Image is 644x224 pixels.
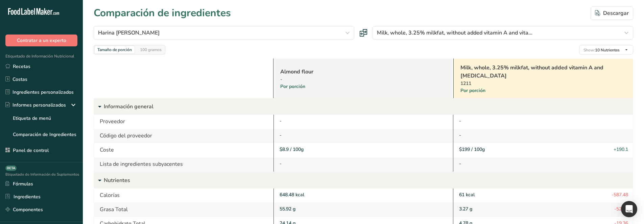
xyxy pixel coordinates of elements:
div: - [459,132,628,139]
button: Descargar [591,6,633,20]
div: $199 / 100g [459,146,628,153]
div: Coste [94,143,273,157]
div: 648.48 kcal [273,188,453,203]
div: - [280,132,449,139]
span: Harina [PERSON_NAME] [98,29,160,37]
div: - [459,117,628,125]
button: Milk, whole, 3.25% milkfat, without added vitamin A and vita... [373,26,633,40]
span: 10 Nutrientes [583,47,620,53]
p: Nutrientes [104,172,633,188]
span: Show: [583,47,595,53]
div: Open Intercom Messenger [621,201,637,217]
div: Por porción [280,83,429,90]
div: Código del proveedor [94,129,273,143]
span: - [459,160,461,167]
div: Por porción [460,87,609,94]
h1: Comparación de ingredientes [94,5,231,21]
div: $8.9 / 100g [280,146,449,153]
div: 1211 [460,80,609,87]
div: Tamaño de porción [95,46,135,53]
div: Proveedor [94,115,273,129]
div: Descargar [595,9,629,17]
span: - [280,160,282,167]
div: Almond flour [280,68,429,76]
span: +190.1 [614,146,628,153]
div: 61 kcal [453,188,633,203]
div: 55.92 g [273,203,453,217]
button: Show:10 Nutrientes [579,45,633,54]
div: Información general [94,98,633,115]
div: 3.27 g [453,203,633,217]
div: Grasa Total [94,203,273,217]
span: -587.48 [612,191,628,199]
div: - [280,117,449,125]
span: Milk, whole, 3.25% milkfat, without added vitamin A and vita... [377,29,532,37]
p: Información general [104,98,633,115]
div: Lista de ingredientes subyacentes [94,157,273,172]
div: Milk, whole, 3.25% milkfat, without added vitamin A and [MEDICAL_DATA] [460,64,609,80]
div: - [280,76,429,83]
div: Calorías [94,188,273,203]
div: BETA [5,165,17,171]
div: Nutrientes [94,172,633,188]
span: -52.65 [614,205,628,214]
button: Contratar a un experto [5,35,77,46]
div: 100 gramos [137,46,164,53]
div: Informes personalizados [5,102,66,109]
button: Harina [PERSON_NAME] [94,26,354,40]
